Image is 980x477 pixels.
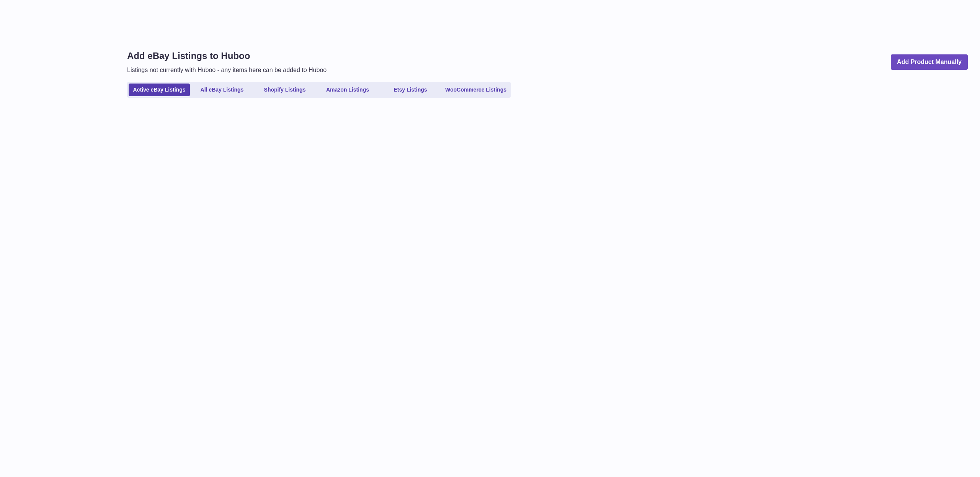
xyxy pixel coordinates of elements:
a: Shopify Listings [254,84,315,96]
a: Amazon Listings [317,84,378,96]
p: Listings not currently with Huboo - any items here can be added to Huboo [127,66,327,74]
a: WooCommerce Listings [443,84,509,96]
a: Active eBay Listings [129,84,190,96]
h1: Add eBay Listings to Huboo [127,50,327,62]
a: All eBay Listings [191,84,253,96]
a: Etsy Listings [380,84,441,96]
a: Add Product Manually [891,54,968,70]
